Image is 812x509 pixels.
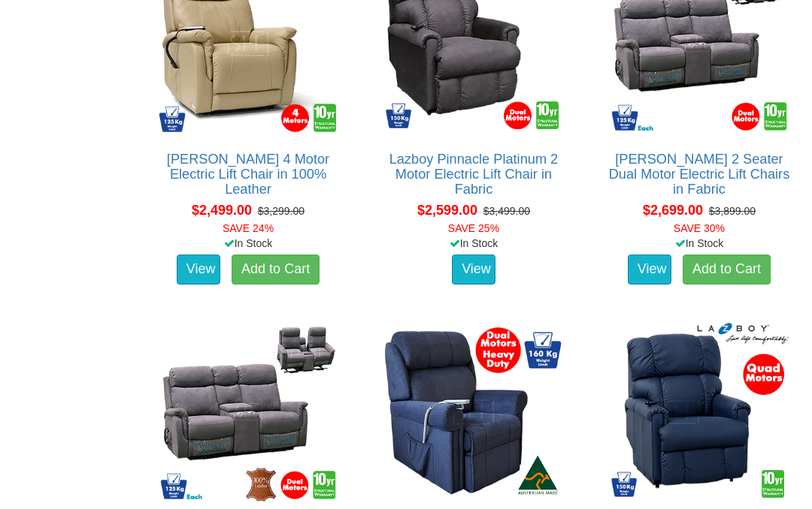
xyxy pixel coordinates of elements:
div: In Stock [595,236,804,251]
a: Lazboy Pinnacle Platinum 2 Motor Electric Lift Chair in Fabric [389,152,558,197]
span: $2,699.00 [643,203,703,218]
a: Add to Cart [232,254,320,285]
del: $3,899.00 [709,205,756,217]
font: SAVE 25% [448,222,499,234]
a: View [452,254,495,285]
img: Dalton 2 Seater Dual Motor Electric Lift Chairs in 100% Leather [155,319,341,505]
font: SAVE 24% [223,222,274,234]
div: In Stock [369,236,578,251]
div: In Stock [144,236,353,251]
span: $2,599.00 [417,203,477,218]
span: $2,499.00 [192,203,252,218]
font: SAVE 30% [674,222,725,234]
a: [PERSON_NAME] 4 Motor Electric Lift Chair in 100% Leather [167,152,329,197]
img: Lazboy Pinnacle Plus 4 Motor Electric Lift Chair in 100% Leather [606,319,792,505]
del: $3,299.00 [258,205,304,217]
a: View [177,254,220,285]
a: View [628,254,671,285]
del: $3,499.00 [483,205,530,217]
a: [PERSON_NAME] 2 Seater Dual Motor Electric Lift Chairs in Fabric [609,152,790,197]
img: Premier Bariatric 160Kg Heavy Duty Electric Lift Chair [380,319,567,505]
a: Add to Cart [683,254,771,285]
